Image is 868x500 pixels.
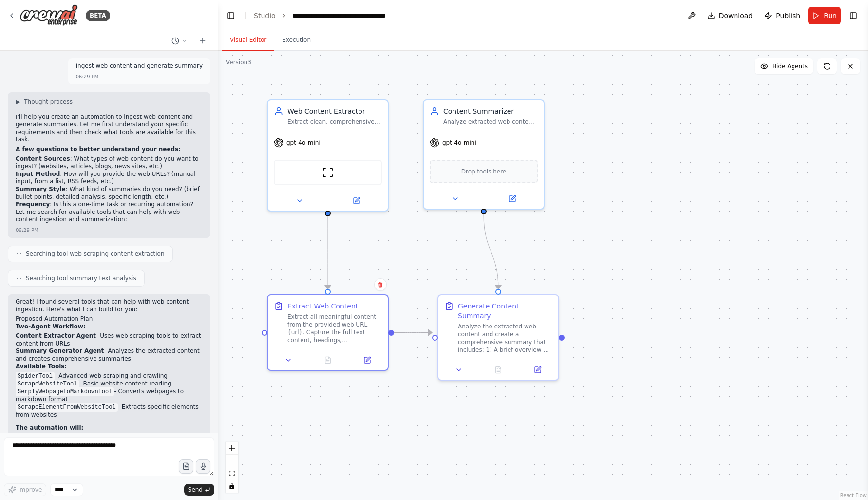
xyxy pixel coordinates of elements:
[18,486,42,494] span: Improve
[16,227,38,234] div: 06:29 PM
[287,301,358,311] div: Extract Web Content
[16,171,60,177] strong: Input Method
[808,7,841,24] button: Run
[16,388,203,404] li: - Converts webpages to markdown format
[442,139,476,147] span: gpt-4o-mini
[222,30,274,51] button: Visual Editor
[824,11,837,20] span: Run
[16,363,67,370] strong: Available Tools:
[16,372,203,380] li: - Advanced web scraping and crawling
[458,301,552,321] div: Generate Content Summary
[16,98,73,106] button: ▶Thought process
[267,99,389,212] div: Web Content ExtractorExtract clean, comprehensive content from any provided web URL {url}, ensuri...
[226,442,238,493] div: React Flow controls
[760,7,804,24] button: Publish
[16,171,203,186] li: : How will you provide the web URLs? (manual input, from a list, RSS feeds, etc.)
[16,209,203,224] p: Let me search for available tools that can help with web content ingestion and summarization:
[16,98,20,106] span: ▶
[16,403,118,412] code: ScrapeElementFromWebsiteTool
[478,364,519,376] button: No output available
[226,467,238,480] button: fit view
[350,354,384,366] button: Open in side panel
[196,459,210,474] button: Click to speak your automation idea
[287,118,382,126] div: Extract clean, comprehensive content from any provided web URL {url}, ensuring all text, headings...
[179,459,193,474] button: Upload files
[226,480,238,493] button: toggle interactivity
[16,380,203,388] li: - Basic website content reading
[307,354,349,366] button: No output available
[16,146,181,153] strong: A few questions to better understand your needs:
[374,278,387,291] button: Delete node
[323,216,333,289] g: Edge from 99f6871c-8f4e-4e3f-ad3f-68f1240a999a to f21c8bf3-d521-44f0-aa44-b3749d68928e
[521,364,554,376] button: Open in side panel
[24,98,73,106] span: Thought process
[76,62,203,70] p: ingest web content and generate summary
[274,30,319,51] button: Execution
[840,493,867,498] a: React Flow attribution
[226,58,251,66] div: Version 3
[287,106,382,116] div: Web Content Extractor
[458,323,552,354] div: Analyze the extracted web content and create a comprehensive summary that includes: 1) A brief ov...
[16,332,96,339] strong: Content Extractor Agent
[16,315,203,323] h2: Proposed Automation Plan
[755,58,813,74] button: Hide Agents
[195,35,210,47] button: Start a new chat
[16,387,114,396] code: SerplyWebpageToMarkdownTool
[286,139,321,147] span: gpt-4o-mini
[719,11,753,20] span: Download
[16,404,203,419] li: - Extracts specific elements from websites
[423,99,545,210] div: Content SummarizerAnalyze extracted web content and generate comprehensive, well-structured summa...
[254,12,276,19] a: Studio
[16,201,50,208] strong: Frequency
[322,167,334,178] img: ScrapeWebsiteTool
[16,155,70,162] strong: Content Sources
[443,118,538,126] div: Analyze extracted web content and generate comprehensive, well-structured summaries that capture ...
[329,195,384,207] button: Open in side panel
[16,155,203,171] li: : What types of web content do you want to ingest? (websites, articles, blogs, news sites, etc.)
[16,372,55,381] code: SpiderTool
[16,298,203,313] p: Great! I found several tools that can help with web content ingestion. Here's what I can build fo...
[16,332,203,347] li: - Uses web scraping tools to extract content from URLs
[16,380,79,388] code: ScrapeWebsiteTool
[188,486,203,494] span: Send
[16,323,86,330] strong: Two-Agent Workflow:
[703,7,757,24] button: Download
[254,11,386,20] nav: breadcrumb
[847,9,860,22] button: Show right sidebar
[479,214,503,289] g: Edge from d7af12ad-b1df-42dd-b375-7a3676b60d40 to 26739418-3e9e-4f4a-b12a-027565681c16
[16,186,66,192] strong: Summary Style
[168,35,191,47] button: Switch to previous chat
[776,11,800,20] span: Publish
[16,347,104,354] strong: Summary Generator Agent
[267,294,389,371] div: Extract Web ContentExtract all meaningful content from the provided web URL {url}. Capture the fu...
[461,167,507,176] span: Drop tools here
[443,106,538,116] div: Content Summarizer
[26,250,165,258] span: Searching tool web scraping content extraction
[76,73,99,80] div: 06:29 PM
[16,201,203,209] li: : Is this a one-time task or recurring automation?
[16,186,203,201] li: : What kind of summaries do you need? (brief bullet points, detailed analysis, specific length, e...
[226,442,238,455] button: zoom in
[772,62,808,70] span: Hide Agents
[485,193,540,205] button: Open in side panel
[224,9,238,22] button: Hide left sidebar
[16,424,83,431] strong: The automation will:
[16,114,203,144] p: I'll help you create an automation to ingest web content and generate summaries. Let me first und...
[4,483,46,496] button: Improve
[184,484,214,496] button: Send
[394,328,432,338] g: Edge from f21c8bf3-d521-44f0-aa44-b3749d68928e to 26739418-3e9e-4f4a-b12a-027565681c16
[226,455,238,467] button: zoom out
[19,4,78,26] img: Logo
[26,274,136,282] span: Searching tool summary text analysis
[437,294,559,381] div: Generate Content SummaryAnalyze the extracted web content and create a comprehensive summary that...
[86,10,110,21] div: BETA
[287,313,382,344] div: Extract all meaningful content from the provided web URL {url}. Capture the full text content, he...
[16,347,203,363] li: - Analyzes the extracted content and creates comprehensive summaries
